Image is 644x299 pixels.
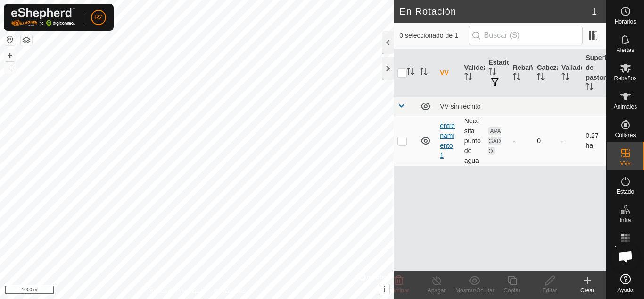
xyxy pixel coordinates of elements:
div: Copiar [493,286,531,295]
span: Collares [615,132,636,138]
p-sorticon: Activar para ordenar [513,74,520,82]
span: Ayuda [618,287,634,293]
th: Cabezas [533,49,558,97]
h2: En Rotación [399,6,592,17]
p-sorticon: Activar para ordenar [407,69,414,77]
a: entrenamiento 1 [440,122,455,159]
span: Alertas [617,47,634,53]
th: Vallado [558,49,582,97]
input: Buscar (S) [469,26,583,45]
a: Política de Privacidad [148,287,202,295]
span: Animales [614,104,637,110]
th: Rebaño [509,49,534,97]
div: Chat abierto [611,242,640,271]
button: – [4,62,16,73]
span: VVs [620,161,630,166]
span: 1 [592,4,597,18]
button: + [4,50,16,61]
p-sorticon: Activar para ordenar [464,74,472,82]
div: Editar [531,286,569,295]
td: 0.27 ha [582,116,606,166]
p-sorticon: Activar para ordenar [537,74,545,82]
div: Apagar [418,286,455,295]
th: Estado [485,49,509,97]
a: Ayuda [607,270,644,297]
span: 0 seleccionado de 1 [399,31,468,41]
span: APAGADO [488,127,501,155]
p-sorticon: Activar para ordenar [420,69,428,77]
p-sorticon: Activar para ordenar [561,74,569,82]
img: Logo Gallagher [11,8,75,27]
th: Superficie de pastoreo [582,49,606,97]
div: Mostrar/Ocultar [455,286,493,295]
button: Capas del Mapa [21,34,32,46]
th: Validez [461,49,485,97]
span: Estado [617,189,634,195]
span: Eliminar [388,287,409,294]
button: Restablecer Mapa [4,34,16,45]
span: i [383,285,385,293]
td: Necesita punto de agua [461,116,485,166]
a: Contáctenos [214,287,246,295]
span: Infra [619,217,631,223]
button: i [379,284,389,295]
span: Mapa de Calor [609,246,642,257]
div: Crear [569,286,606,295]
p-sorticon: Activar para ordenar [488,69,496,77]
td: - [558,116,582,166]
div: VV sin recinto [440,103,603,110]
th: VV [436,49,461,97]
span: R2 [94,12,103,22]
span: Rebaños [614,76,636,81]
td: 0 [533,116,558,166]
div: - [513,136,530,146]
p-sorticon: Activar para ordenar [586,84,593,92]
span: Horarios [615,19,636,25]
